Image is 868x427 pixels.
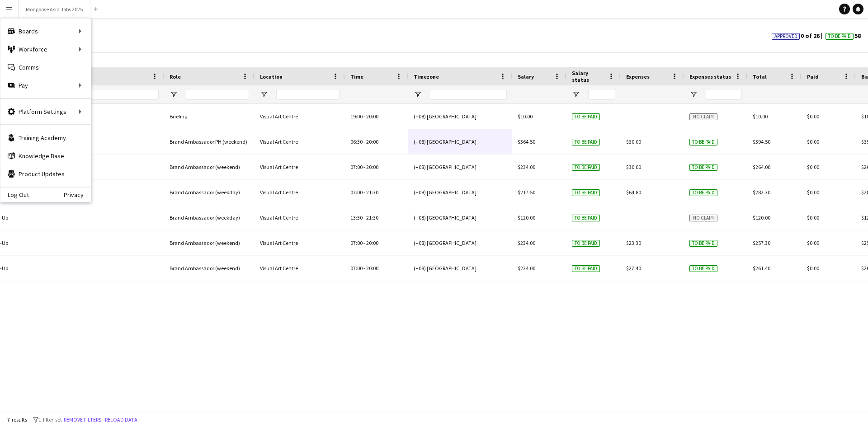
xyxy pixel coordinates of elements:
button: Open Filter Menu [260,90,268,99]
div: Platform Settings [0,103,91,121]
span: $0.00 [807,239,819,246]
span: 21:30 [366,214,378,221]
span: Total [753,73,767,80]
a: Comms [0,58,91,76]
span: $64.80 [626,189,641,196]
div: (+08) [GEOGRAPHIC_DATA] [408,180,512,205]
span: Location [260,73,283,80]
span: $120.00 [518,214,535,221]
span: $23.30 [626,239,641,246]
button: Open Filter Menu [170,90,178,99]
span: Approved [774,33,797,39]
span: Timezone [414,73,439,80]
span: Salary [518,73,534,80]
span: Expenses status [689,73,731,80]
span: 07:00 [350,164,363,170]
span: - [363,138,365,145]
span: 13:30 [350,214,363,221]
div: Pay [0,76,91,94]
span: $0.00 [807,138,819,145]
span: To be paid [689,240,717,247]
button: Remove filters [62,415,103,425]
a: Log Out [0,191,29,198]
button: Open Filter Menu [572,90,580,99]
span: Paid [807,73,819,80]
span: 20:00 [366,113,378,120]
span: $0.00 [807,214,819,221]
span: Role [170,73,181,80]
a: Privacy [64,191,91,198]
div: Brand Ambassador (weekend) [164,155,255,179]
span: To be paid [572,164,600,171]
span: $394.50 [753,138,770,145]
span: Expenses [626,73,650,80]
span: $10.00 [753,113,768,120]
input: Timezone Filter Input [430,89,507,100]
span: $27.40 [626,265,641,272]
span: 06:30 [350,138,363,145]
span: $30.00 [626,138,641,145]
div: Visual Art Centre [255,256,345,281]
div: Brand Ambassador (weekend) [164,256,255,281]
a: Product Updates [0,165,91,183]
span: 07:00 [350,239,363,246]
div: (+08) [GEOGRAPHIC_DATA] [408,129,512,154]
span: To be paid [689,189,717,196]
span: To be paid [572,113,600,120]
span: To be paid [572,265,600,272]
a: Training Academy [0,129,91,147]
span: To be paid [689,139,717,145]
span: $261.40 [753,265,770,272]
span: Salary status [572,70,604,83]
span: 0 of 26 [772,32,826,40]
div: (+08) [GEOGRAPHIC_DATA] [408,256,512,281]
div: Brand Ambassador (weekday) [164,180,255,205]
span: - [363,189,365,196]
span: 20:00 [366,265,378,272]
div: Visual Art Centre [255,230,345,255]
span: $234.00 [518,239,535,246]
div: Visual Art Centre [255,104,345,129]
input: Expenses status Filter Input [706,89,742,100]
div: Briefing [164,104,255,129]
span: 20:00 [366,164,378,170]
div: (+08) [GEOGRAPHIC_DATA] [408,104,512,129]
span: 19:00 [350,113,363,120]
span: $0.00 [807,113,819,120]
span: To be paid [689,164,717,171]
span: - [363,113,365,120]
span: $364.50 [518,138,535,145]
div: Visual Art Centre [255,155,345,179]
span: 20:00 [366,138,378,145]
span: To be paid [572,189,600,196]
span: $120.00 [753,214,770,221]
div: Visual Art Centre [255,205,345,230]
span: 07:00 [350,189,363,196]
input: Salary status Filter Input [588,89,615,100]
div: Visual Art Centre [255,129,345,154]
input: Location Filter Input [276,89,340,100]
span: No claim [689,113,717,120]
span: 58 [826,32,861,40]
span: To be paid [572,215,600,221]
span: Time [350,73,363,80]
span: - [363,164,365,170]
div: Brand Ambassador PH (weekend) [164,129,255,154]
input: Role Filter Input [186,89,249,100]
span: 20:00 [366,239,378,246]
div: (+08) [GEOGRAPHIC_DATA] [408,230,512,255]
span: $217.50 [518,189,535,196]
span: - [363,265,365,272]
span: $234.00 [518,265,535,272]
span: - [363,239,365,246]
button: Mongoose Asia Jobs 2025 [19,0,90,18]
span: - [363,214,365,221]
span: $257.30 [753,239,770,246]
span: $282.30 [753,189,770,196]
span: $30.00 [626,164,641,170]
span: $234.00 [518,164,535,170]
span: 1 filter set [38,416,62,423]
div: Boards [0,22,91,40]
div: Brand Ambassador (weekend) [164,230,255,255]
span: To be paid [572,139,600,145]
